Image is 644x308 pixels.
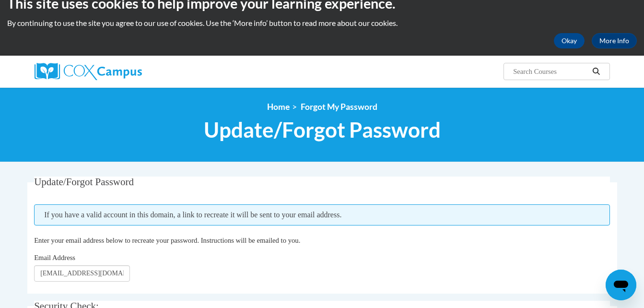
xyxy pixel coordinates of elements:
span: Enter your email address below to recreate your password. Instructions will be emailed to you. [34,237,300,244]
button: Okay [554,33,585,48]
span: Forgot My Password [301,102,377,112]
span: Email Address [34,254,75,261]
a: More Info [592,33,637,48]
span: Update/Forgot Password [204,117,441,142]
a: Cox Campus [35,63,217,80]
img: Cox Campus [35,63,142,80]
input: Search Courses [512,66,589,77]
input: Email [34,265,130,282]
p: By continuing to use the site you agree to our use of cookies. Use the ‘More info’ button to read... [7,18,637,28]
iframe: Button to launch messaging window [606,270,636,300]
span: If you have a valid account in this domain, a link to recreate it will be sent to your email addr... [34,204,610,225]
a: Home [267,102,290,112]
button: Search [589,66,603,77]
span: Update/Forgot Password [34,176,134,188]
